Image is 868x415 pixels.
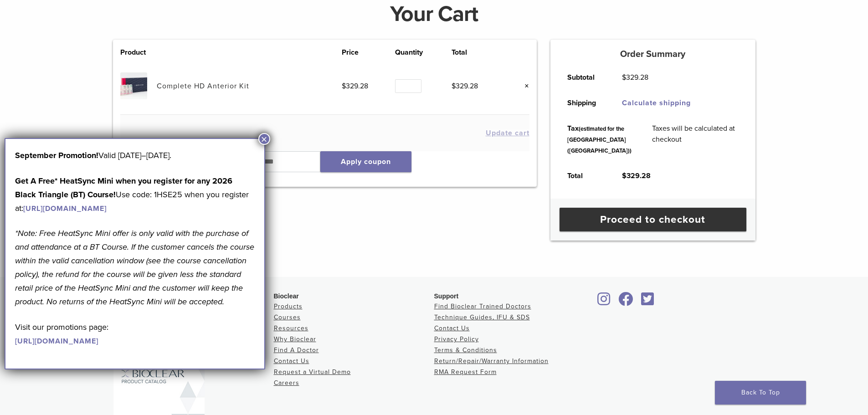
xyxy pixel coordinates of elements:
[622,171,627,180] span: $
[23,204,107,213] a: [URL][DOMAIN_NAME]
[274,346,319,354] a: Find A Doctor
[557,116,642,163] th: Tax
[622,171,651,180] bdi: 329.28
[518,80,529,92] a: Remove this item
[274,357,309,365] a: Contact Us
[274,335,316,343] a: Why Bioclear
[434,357,549,365] a: Return/Repair/Warranty Information
[557,65,612,90] th: Subtotal
[616,297,637,307] a: Bioclear
[274,368,351,376] a: Request a Virtual Demo
[15,176,232,200] strong: Get A Free* HeatSync Mini when you register for any 2026 Black Triangle (BT) Course!
[342,82,346,91] span: $
[486,129,529,137] button: Update cart
[395,47,452,58] th: Quantity
[567,125,632,154] small: (estimated for the [GEOGRAPHIC_DATA] ([GEOGRAPHIC_DATA]))
[274,379,299,387] a: Careers
[638,297,657,307] a: Bioclear
[15,228,254,307] em: *Note: Free HeatSync Mini offer is only valid with the purchase of and attendance at a BT Course....
[342,82,368,91] bdi: 329.28
[434,346,497,354] a: Terms & Conditions
[106,3,762,25] h1: Your Cart
[274,302,303,310] a: Products
[434,292,459,300] span: Support
[434,368,497,376] a: RMA Request Form
[15,150,98,160] b: September Promotion!
[342,47,395,58] th: Price
[120,47,157,58] th: Product
[320,151,411,172] button: Apply coupon
[15,320,255,348] p: Visit our promotions page:
[452,47,505,58] th: Total
[560,208,746,231] a: Proceed to checkout
[274,324,308,332] a: Resources
[434,302,531,310] a: Find Bioclear Trained Doctors
[274,313,301,321] a: Courses
[434,335,479,343] a: Privacy Policy
[622,73,626,82] span: $
[622,98,691,108] a: Calculate shipping
[258,133,270,145] button: Close
[15,337,98,346] a: [URL][DOMAIN_NAME]
[120,72,147,99] img: Complete HD Anterior Kit
[622,73,648,82] bdi: 329.28
[157,82,249,91] a: Complete HD Anterior Kit
[15,149,255,162] p: Valid [DATE]–[DATE].
[452,82,478,91] bdi: 329.28
[642,116,749,163] td: Taxes will be calculated at checkout
[557,90,612,116] th: Shipping
[595,297,614,307] a: Bioclear
[434,324,470,332] a: Contact Us
[15,174,255,215] p: Use code: 1HSE25 when you register at:
[557,163,612,189] th: Total
[434,313,530,321] a: Technique Guides, IFU & SDS
[550,49,755,60] h5: Order Summary
[452,82,456,91] span: $
[274,292,299,300] span: Bioclear
[715,381,806,405] a: Back To Top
